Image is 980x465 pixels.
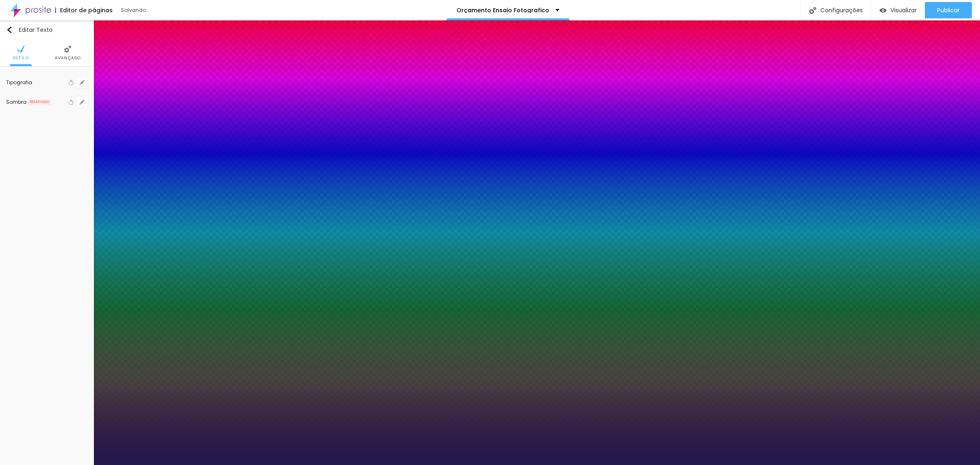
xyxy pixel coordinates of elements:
[55,56,81,60] span: Avançado
[925,2,972,18] button: Publicar
[13,56,29,60] span: Estilo
[17,45,24,53] img: Icone
[28,99,51,105] span: DESATIVADO
[6,27,13,33] img: Icone
[880,7,886,14] img: view-1.svg
[871,2,925,18] button: Visualizar
[6,80,67,85] div: Tipografia
[6,100,27,105] div: Sombra
[64,45,71,53] img: Icone
[457,7,549,13] p: Orçamento Ensaio Fotografico
[891,7,917,13] span: Visualizar
[6,27,53,33] div: Editar Texto
[937,7,960,13] span: Publicar
[809,7,816,14] img: Icone
[121,8,215,13] div: Salvando...
[55,7,113,13] div: Editor de páginas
